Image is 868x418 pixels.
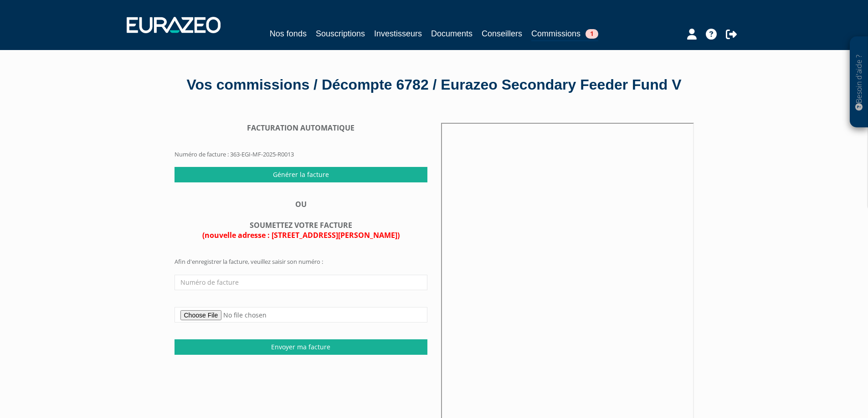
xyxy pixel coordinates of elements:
div: FACTURATION AUTOMATIQUE [175,123,427,133]
a: Commissions1 [531,27,598,41]
a: Conseillers [482,27,522,40]
img: 1732889491-logotype_eurazeo_blanc_rvb.png [127,17,221,33]
input: Générer la facture [175,167,427,182]
a: Documents [431,27,473,40]
input: Envoyer ma facture [175,339,427,355]
form: Numéro de facture : 363-EGI-MF-2025-R0013 [175,123,427,167]
form: Afin d'enregistrer la facture, veuillez saisir son numéro : [175,257,427,354]
a: Investisseurs [374,27,422,40]
div: Vos commissions / Décompte 6782 / Eurazeo Secondary Feeder Fund V [175,75,694,96]
span: 1 [586,29,598,39]
a: Nos fonds [270,27,307,40]
span: (nouvelle adresse : [STREET_ADDRESS][PERSON_NAME]) [202,230,400,240]
a: Souscriptions [316,27,365,40]
input: Numéro de facture [175,275,427,290]
div: OU SOUMETTEZ VOTRE FACTURE [175,199,427,241]
p: Besoin d'aide ? [854,41,864,123]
